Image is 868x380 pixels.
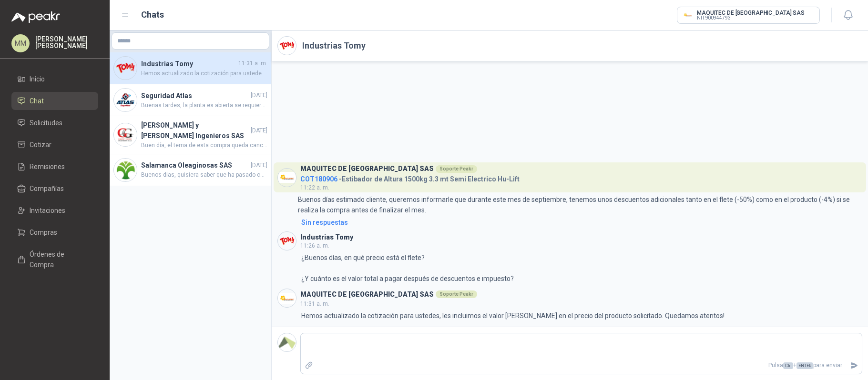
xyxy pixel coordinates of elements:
a: Compras [11,223,98,241]
a: Company LogoIndustrias Tomy11:31 a. m.Hemos actualizado la cotización para ustedes, les incluimos... [110,52,271,84]
img: Company Logo [114,159,137,181]
a: Sin respuestas [299,217,862,228]
img: Company Logo [278,333,296,351]
p: ¿Buenos días, en qué precio está el flete? ¿Y cuánto es el valor total a pagar después de descuen... [301,252,514,284]
span: Invitaciones [30,205,65,216]
h2: Industrias Tomy [302,39,366,52]
span: Buenas tardes, la planta es abierta se requiere de 8 kva, diesel, Bifasica, voltaje 120/240, [141,101,267,110]
a: Solicitudes [11,114,98,132]
a: Remisiones [11,158,98,176]
span: 11:26 a. m. [300,242,329,249]
div: MM [11,34,30,52]
span: Hemos actualizado la cotización para ustedes, les incluimos el valor [PERSON_NAME] en el precio d... [141,69,267,78]
div: Soporte Peakr [436,165,477,173]
h4: Salamanca Oleaginosas SAS [141,160,249,170]
label: Adjuntar archivos [301,357,317,374]
span: Cotizar [30,140,51,150]
p: [PERSON_NAME] [PERSON_NAME] [35,36,98,49]
a: Chat [11,92,98,110]
img: Company Logo [278,232,296,250]
p: Pulsa + para enviar [317,357,847,374]
span: [DATE] [251,91,267,100]
h1: Chats [141,8,164,21]
button: Enviar [846,357,862,374]
h3: Industrias Tomy [300,235,353,240]
span: 11:22 a. m. [300,184,329,191]
h3: MAQUITEC DE [GEOGRAPHIC_DATA] SAS [300,292,434,297]
img: Logo peakr [11,11,60,23]
span: [DATE] [251,161,267,170]
a: Company Logo[PERSON_NAME] y [PERSON_NAME] Ingenieros SAS[DATE]Buen día, el tema de esta compra qu... [110,116,271,154]
img: Company Logo [278,289,296,307]
h4: Industrias Tomy [141,59,236,69]
a: Órdenes de Compra [11,245,98,274]
img: Company Logo [114,57,137,80]
span: ENTER [797,362,813,369]
h3: MAQUITEC DE [GEOGRAPHIC_DATA] SAS [300,166,434,171]
span: Remisiones [30,161,65,172]
h4: Seguridad Atlas [141,90,249,101]
a: Inicio [11,70,98,88]
img: Company Logo [114,89,137,111]
a: Company LogoSalamanca Oleaginosas SAS[DATE]Buenos dias, quisiera saber que ha pasado con la entre... [110,154,271,186]
span: [DATE] [251,126,267,135]
span: 11:31 a. m. [300,300,329,307]
span: COT180906 [300,175,337,183]
span: Compras [30,227,57,238]
span: Inicio [30,74,45,84]
span: Buenos dias, quisiera saber que ha pasado con la entrega de las pinturas? aun no la hemos recibid... [141,170,267,180]
span: Solicitudes [30,118,62,128]
h4: [PERSON_NAME] y [PERSON_NAME] Ingenieros SAS [141,120,249,141]
a: Cotizar [11,136,98,154]
span: Buen día, el tema de esta compra queda cancelado. Favor abstenerse de hacer envíos ya que obra es... [141,141,267,150]
span: Chat [30,96,44,106]
h4: - Estibador de Altura 1500kg 3.3 mt Semi Electrico Hu-Lift [300,173,520,182]
span: 11:31 a. m. [238,59,267,68]
a: Invitaciones [11,201,98,220]
img: Company Logo [278,169,296,187]
p: Buenos días estimado cliente, queremos informarle que durante este mes de septiembre, tenemos uno... [298,194,862,215]
img: Company Logo [114,123,137,146]
div: Soporte Peakr [436,290,477,298]
span: Compañías [30,183,64,194]
a: Compañías [11,180,98,198]
div: Sin respuestas [301,217,348,228]
p: Hemos actualizado la cotización para ustedes, les incluimos el valor [PERSON_NAME] en el precio d... [301,310,725,321]
a: Company LogoSeguridad Atlas[DATE]Buenas tardes, la planta es abierta se requiere de 8 kva, diesel... [110,84,271,116]
span: Órdenes de Compra [30,249,89,270]
span: Ctrl [783,362,793,369]
img: Company Logo [278,37,296,55]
